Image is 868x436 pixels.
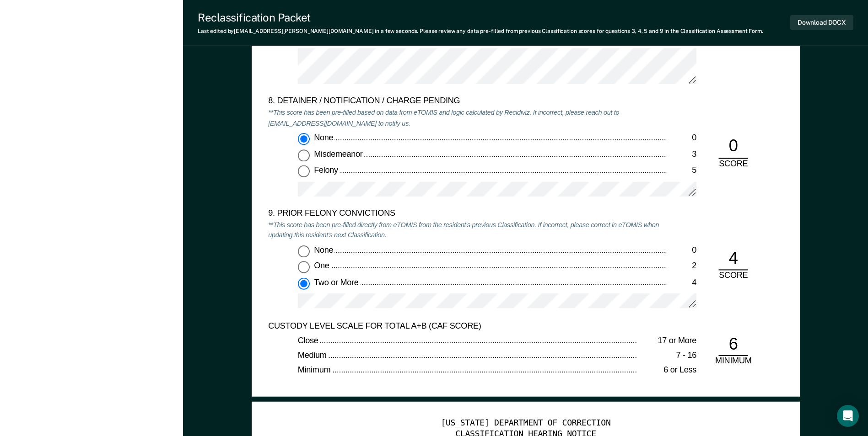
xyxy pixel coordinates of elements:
[268,220,659,239] em: **This score has been pre-filled directly from eTOMIS from the resident's previous Classification...
[667,277,696,288] div: 4
[314,133,335,142] span: None
[268,97,667,108] div: 8. DETAINER / NOTIFICATION / CHARGE PENDING
[268,108,619,128] em: **This score has been pre-filled based on data from eTOMIS and logic calculated by Recidiviz. If ...
[314,149,364,159] span: Misdemeanor
[667,261,696,272] div: 2
[268,418,783,429] div: [US_STATE] DEPARTMENT OF CORRECTION
[667,165,696,176] div: 5
[198,11,763,24] div: Reclassification Packet
[314,261,331,271] span: One
[375,28,417,34] span: in a few seconds
[298,336,320,345] span: Close
[718,334,748,356] div: 6
[637,366,696,377] div: 6 or Less
[711,159,755,170] div: SCORE
[711,271,755,282] div: SCORE
[837,405,859,427] div: Open Intercom Messenger
[718,136,748,159] div: 0
[637,336,696,347] div: 17 or More
[268,209,667,220] div: 9. PRIOR FELONY CONVICTIONS
[667,133,696,144] div: 0
[298,165,310,177] input: Felony5
[637,351,696,362] div: 7 - 16
[711,356,755,367] div: MINIMUM
[314,277,360,287] span: Two or More
[298,261,310,273] input: One2
[314,165,340,175] span: Felony
[198,28,763,34] div: Last edited by [EMAIL_ADDRESS][PERSON_NAME][DOMAIN_NAME] . Please review any data pre-filled from...
[298,351,328,360] span: Medium
[667,245,696,256] div: 0
[298,133,310,145] input: None0
[298,366,332,375] span: Minimum
[298,149,310,161] input: Misdemeanor3
[298,277,310,289] input: Two or More4
[314,245,335,255] span: None
[268,321,667,332] div: CUSTODY LEVEL SCALE FOR TOTAL A+B (CAF SCORE)
[298,245,310,257] input: None0
[667,149,696,160] div: 3
[790,15,853,30] button: Download DOCX
[718,248,748,271] div: 4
